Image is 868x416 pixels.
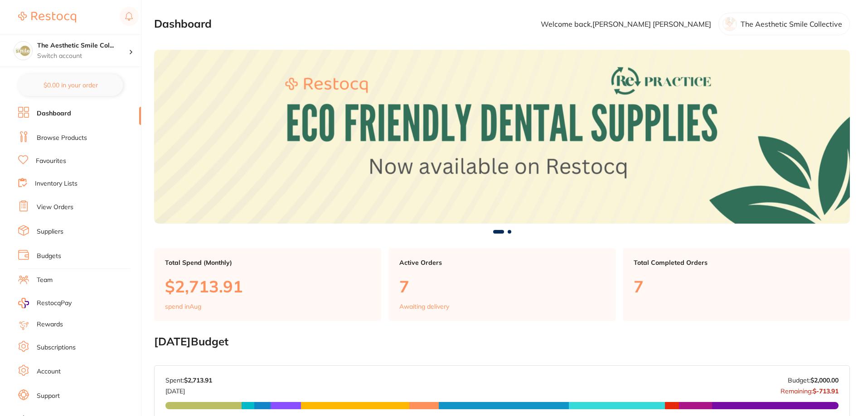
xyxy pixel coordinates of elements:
[399,277,605,296] p: 7
[623,248,850,321] a: Total Completed Orders7
[165,377,212,384] p: Spent:
[37,252,61,261] a: Budgets
[154,18,212,30] h2: Dashboard
[154,50,850,224] img: Dashboard
[781,384,839,395] p: Remaining:
[18,7,76,28] a: Restocq Logo
[36,157,66,166] a: Favourites
[741,20,842,28] p: The Aesthetic Smile Collective
[154,335,850,348] h2: [DATE] Budget
[18,74,123,96] button: $0.00 in your order
[154,248,381,321] a: Total Spend (Monthly)$2,713.91spend inAug
[37,109,71,118] a: Dashboard
[165,384,212,395] p: [DATE]
[37,343,76,352] a: Subscriptions
[14,42,32,60] img: The Aesthetic Smile Collective
[184,376,212,384] strong: $2,713.91
[18,298,72,308] a: RestocqPay
[634,259,839,266] p: Total Completed Orders
[18,12,76,23] img: Restocq Logo
[37,52,129,61] p: Switch account
[37,299,72,308] span: RestocqPay
[165,303,201,310] p: spend in Aug
[165,277,370,296] p: $2,713.91
[35,179,78,188] a: Inventory Lists
[37,134,87,143] a: Browse Products
[810,376,839,384] strong: $2,000.00
[399,303,449,310] p: Awaiting delivery
[165,259,370,266] p: Total Spend (Monthly)
[37,41,129,50] h4: The Aesthetic Smile Collective
[37,320,63,329] a: Rewards
[37,227,63,236] a: Suppliers
[788,377,839,384] p: Budget:
[813,387,839,395] strong: $-713.91
[541,20,711,28] p: Welcome back, [PERSON_NAME] [PERSON_NAME]
[18,298,29,308] img: RestocqPay
[37,203,73,212] a: View Orders
[399,259,605,266] p: Active Orders
[634,277,839,296] p: 7
[37,392,60,401] a: Support
[37,276,53,285] a: Team
[37,367,61,376] a: Account
[388,248,616,321] a: Active Orders7Awaiting delivery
